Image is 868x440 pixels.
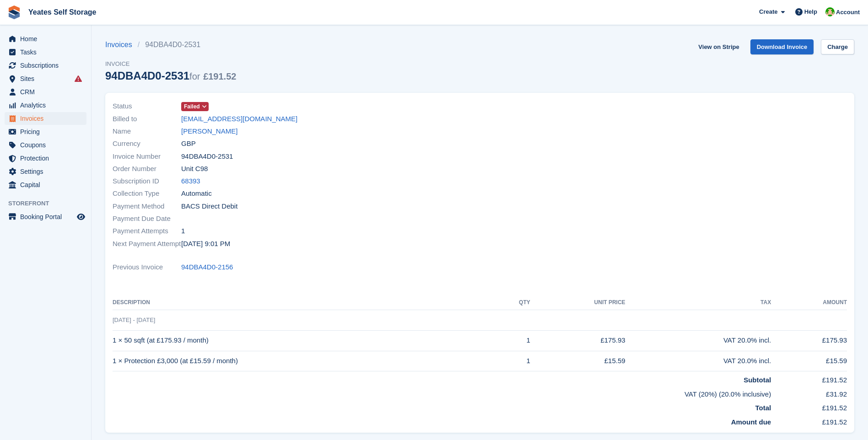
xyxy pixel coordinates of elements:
[75,211,86,222] a: Preview store
[113,226,181,236] span: Payment Attempts
[181,176,200,187] a: 68393
[759,7,777,16] span: Create
[113,214,181,224] span: Payment Due Date
[113,351,496,371] td: 1 × Protection £3,000 (at £15.59 / month)
[181,164,208,174] span: Unit C98
[5,32,86,45] a: menu
[625,335,771,346] div: VAT 20.0% incl.
[8,199,91,208] span: Storefront
[113,114,181,124] span: Billed to
[5,165,86,178] a: menu
[530,351,625,371] td: £15.59
[113,139,181,149] span: Currency
[181,262,233,273] a: 94DBA4D0-2156
[744,376,771,384] strong: Subtotal
[5,86,86,98] a: menu
[20,165,75,178] span: Settings
[821,39,854,54] a: Charge
[771,371,847,386] td: £191.52
[113,151,181,162] span: Invoice Number
[5,139,86,151] a: menu
[625,356,771,366] div: VAT 20.0% incl.
[496,330,530,351] td: 1
[496,351,530,371] td: 1
[113,330,496,351] td: 1 × 50 sqft (at £175.93 / month)
[113,317,155,323] span: [DATE] - [DATE]
[20,99,75,112] span: Analytics
[113,239,181,249] span: Next Payment Attempt
[181,101,209,112] a: Failed
[184,102,200,111] span: Failed
[113,176,181,187] span: Subscription ID
[20,72,75,85] span: Sites
[771,295,847,310] th: Amount
[20,112,75,125] span: Invoices
[825,7,835,16] img: Angela Field
[20,86,75,98] span: CRM
[25,5,100,20] a: Yeates Self Storage
[181,239,230,249] time: 2025-08-29 20:01:43 UTC
[20,152,75,165] span: Protection
[113,386,771,400] td: VAT (20%) (20.0% inclusive)
[181,151,233,162] span: 94DBA4D0-2531
[731,418,771,426] strong: Amount due
[771,351,847,371] td: £15.59
[530,330,625,351] td: £175.93
[5,46,86,59] a: menu
[75,75,82,82] i: Smart entry sync failures have occurred
[804,7,817,16] span: Help
[496,295,530,310] th: QTY
[181,188,212,199] span: Automatic
[181,226,185,236] span: 1
[105,39,236,50] nav: breadcrumbs
[20,46,75,59] span: Tasks
[5,125,86,138] a: menu
[20,139,75,151] span: Coupons
[20,32,75,45] span: Home
[5,210,86,223] a: menu
[5,178,86,191] a: menu
[771,399,847,413] td: £191.52
[113,295,496,310] th: Description
[750,39,814,54] a: Download Invoice
[771,386,847,400] td: £31.92
[836,8,860,17] span: Account
[113,164,181,174] span: Order Number
[189,71,200,81] span: for
[181,201,237,212] span: BACS Direct Debit
[5,99,86,112] a: menu
[20,210,75,223] span: Booking Portal
[20,178,75,191] span: Capital
[181,114,297,124] a: [EMAIL_ADDRESS][DOMAIN_NAME]
[113,126,181,137] span: Name
[5,59,86,72] a: menu
[625,295,771,310] th: Tax
[113,101,181,112] span: Status
[755,404,771,412] strong: Total
[181,126,237,137] a: [PERSON_NAME]
[530,295,625,310] th: Unit Price
[203,71,236,81] span: £191.52
[113,262,181,273] span: Previous Invoice
[5,112,86,125] a: menu
[105,39,138,50] a: Invoices
[7,5,21,19] img: stora-icon-8386f47178a22dfd0bd8f6a31ec36ba5ce8667c1dd55bd0f319d3a0aa187defe.svg
[771,330,847,351] td: £175.93
[20,59,75,72] span: Subscriptions
[20,125,75,138] span: Pricing
[113,188,181,199] span: Collection Type
[113,201,181,212] span: Payment Method
[181,139,196,149] span: GBP
[105,70,236,82] div: 94DBA4D0-2531
[5,152,86,165] a: menu
[771,413,847,428] td: £191.52
[695,39,743,54] a: View on Stripe
[5,72,86,85] a: menu
[105,59,236,69] span: Invoice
